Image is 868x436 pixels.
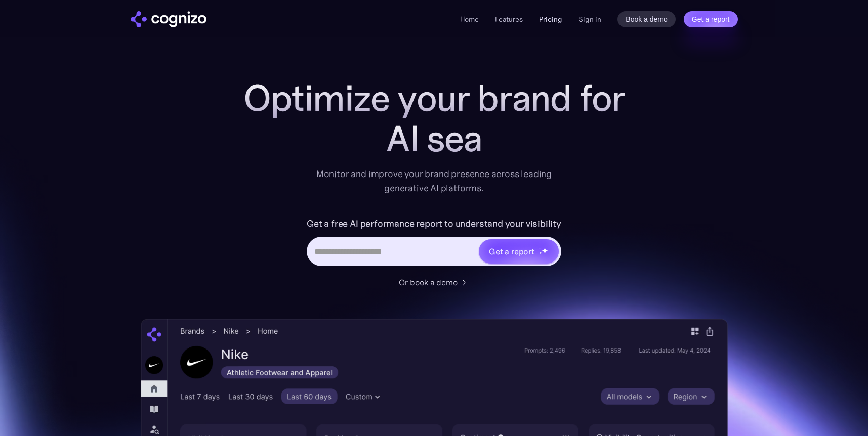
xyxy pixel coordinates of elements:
a: Or book a demo [399,276,470,288]
img: star [539,248,541,249]
label: Get a free AI performance report to understand your visibility [307,215,561,232]
a: Pricing [539,15,562,24]
a: Get a reportstarstarstar [478,238,560,265]
a: Book a demo [617,11,676,27]
a: Features [495,15,523,24]
a: Sign in [578,13,601,25]
a: Get a report [684,11,738,27]
img: star [539,251,543,255]
div: Get a report [489,245,534,257]
h1: Optimize your brand for [232,78,637,118]
div: AI sea [232,118,637,159]
a: Home [460,15,479,24]
form: Hero URL Input Form [307,215,561,271]
div: Or book a demo [399,276,458,288]
a: home [131,11,206,27]
img: star [542,247,548,254]
div: Monitor and improve your brand presence across leading generative AI platforms. [310,167,559,195]
img: cognizo logo [131,11,206,27]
